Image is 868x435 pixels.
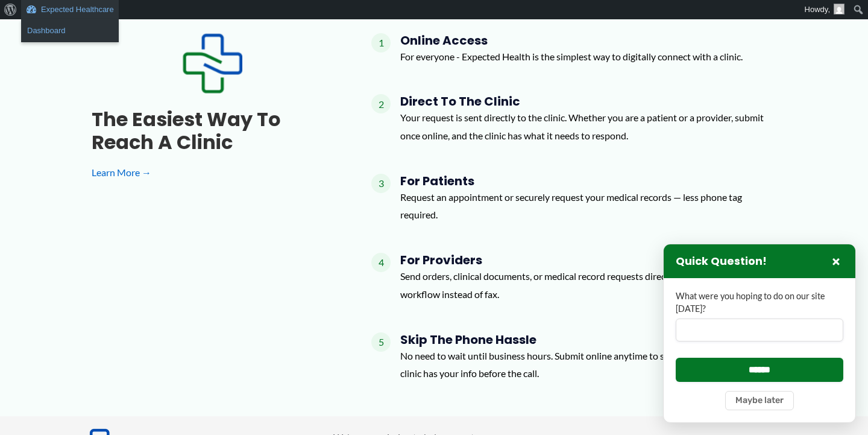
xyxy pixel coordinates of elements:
[400,33,743,48] h4: Online Access
[371,174,391,193] span: 3
[371,332,391,352] span: 5
[400,253,776,267] h4: For Providers
[400,94,776,109] h4: Direct To The Clinic
[21,23,119,39] a: Dashboard
[371,33,391,52] span: 1
[92,108,333,154] h3: The Easiest Way To Reach A Clinic
[400,174,776,188] h4: For Patients
[676,255,767,268] h3: Quick Question!
[676,290,843,315] label: What were you hoping to do on our site [DATE]?
[21,19,119,42] ul: Expected Healthcare
[182,33,242,94] img: Expected Healthcare Logo
[829,254,843,268] button: Close
[400,347,776,383] p: No need to wait until business hours. Submit online anytime to start the process — the clinic has...
[371,253,391,272] span: 4
[400,188,776,224] p: Request an appointment or securely request your medical records — less phone tag required.
[400,109,776,144] p: Your request is sent directly to the clinic. Whether you are a patient or a provider, submit once...
[400,48,743,66] p: For everyone - Expected Health is the simplest way to digitally connect with a clinic.
[400,267,776,303] p: Send orders, clinical documents, or medical record requests directly to clinics. One digital work...
[400,332,776,347] h4: Skip The Phone Hassle
[371,94,391,113] span: 2
[92,164,333,182] a: Learn More →
[725,391,794,410] button: Maybe later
